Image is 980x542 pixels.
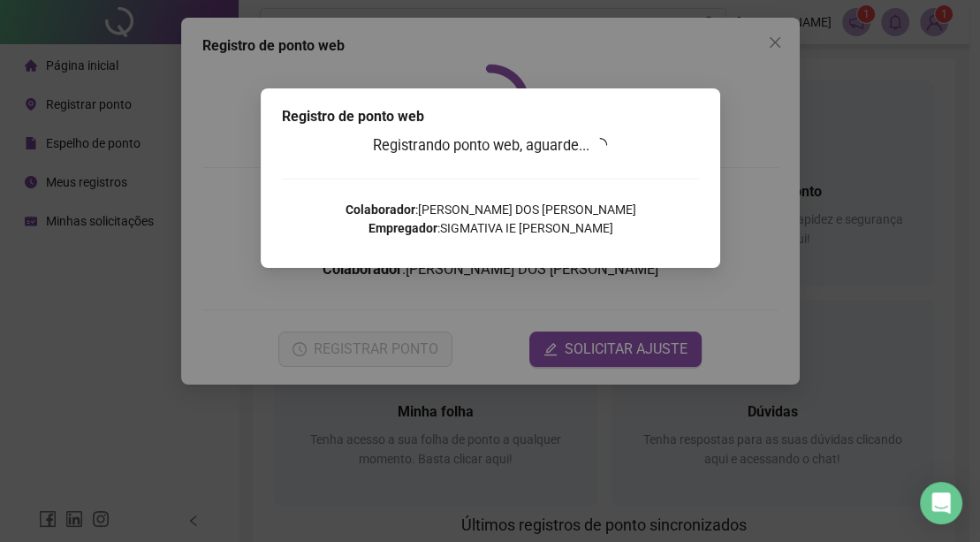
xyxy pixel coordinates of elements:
strong: Empregador [368,221,437,235]
div: Open Intercom Messenger [920,482,962,524]
span: loading [593,138,607,152]
div: Registro de ponto web [282,106,699,127]
strong: Colaborador [345,202,414,217]
h3: Registrando ponto web, aguarde... [282,134,699,157]
p: : [PERSON_NAME] DOS [PERSON_NAME] : SIGMATIVA IE [PERSON_NAME] [282,201,699,238]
